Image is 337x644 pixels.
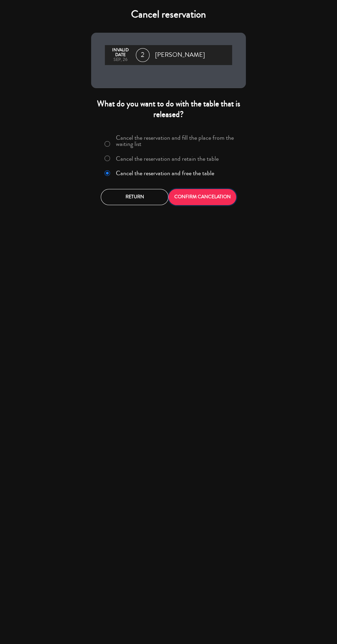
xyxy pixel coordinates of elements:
[91,8,246,21] h4: Cancel reservation
[116,156,219,162] label: Cancel the reservation and retain the table
[91,98,246,120] div: What do you want to do with the table that is released?
[168,189,236,205] button: CONFIRM CANCELATION
[116,135,242,147] label: Cancel the reservation and fill the place from the waiting list
[108,57,132,62] div: Sep, 26
[101,189,168,205] button: Return
[155,50,205,60] span: [PERSON_NAME]
[136,48,150,62] span: 2
[116,170,214,176] label: Cancel the reservation and free the table
[108,48,132,57] div: Invalid date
